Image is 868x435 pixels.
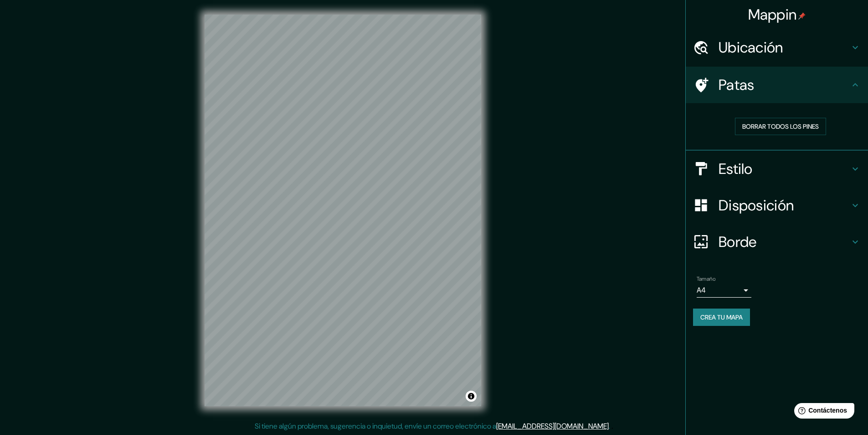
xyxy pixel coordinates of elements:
button: Crea tu mapa [693,309,750,326]
font: Tamaño [697,275,715,283]
font: Disposición [719,196,794,215]
font: Mappin [748,5,797,24]
font: Ubicación [719,38,783,57]
div: Estilo [686,151,868,187]
font: Crea tu mapa [700,313,743,321]
font: A4 [697,285,706,295]
font: Si tiene algún problema, sugerencia o inquietud, envíe un correo electrónico a [255,421,496,431]
div: Disposición [686,187,868,224]
button: Activar o desactivar atribución [466,391,477,402]
div: Ubicación [686,29,868,66]
iframe: Lanzador de widgets de ayuda [787,399,858,425]
font: Patas [719,75,755,94]
font: . [609,421,610,431]
font: Estilo [719,159,753,178]
img: pin-icon.png [798,12,806,20]
font: . [611,421,613,431]
a: [EMAIL_ADDRESS][DOMAIN_NAME] [496,421,609,431]
button: Borrar todos los pines [735,118,826,135]
font: Borrar todos los pines [742,122,819,131]
div: Borde [686,224,868,260]
div: Patas [686,67,868,103]
font: Borde [719,232,757,252]
canvas: Mapa [205,15,481,406]
div: A4 [697,283,751,298]
font: . [610,421,611,431]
